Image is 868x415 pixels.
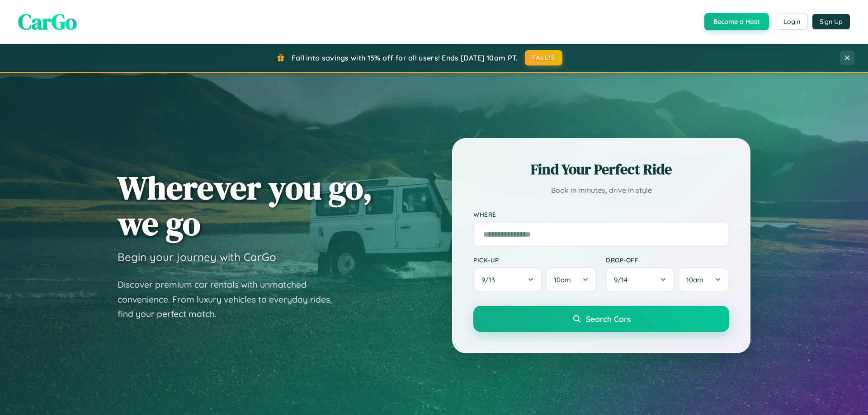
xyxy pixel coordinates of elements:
[473,159,729,179] h2: Find Your Perfect Ride
[812,14,850,29] button: Sign Up
[586,314,631,324] span: Search Cars
[473,210,729,218] label: Where
[614,275,632,284] span: 9 / 14
[554,275,571,284] span: 10am
[473,267,542,292] button: 9/13
[118,277,344,322] p: Discover premium car rentals with unmatched convenience. From luxury vehicles to everyday rides, ...
[776,14,808,30] button: Login
[686,275,703,284] span: 10am
[118,170,373,241] h1: Wherever you go, we go
[704,13,769,30] button: Become a Host
[473,256,597,264] label: Pick-up
[606,256,729,264] label: Drop-off
[606,267,675,292] button: 9/14
[292,53,518,62] span: Fall into savings with 15% off for all users! Ends [DATE] 10am PT.
[473,306,729,332] button: Search Cars
[546,267,597,292] button: 10am
[473,184,729,197] p: Book in minutes, drive in style
[481,275,500,284] span: 9 / 13
[18,7,77,37] span: CarGo
[118,250,276,264] h3: Begin your journey with CarGo
[678,267,729,292] button: 10am
[525,50,563,65] button: FALL15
